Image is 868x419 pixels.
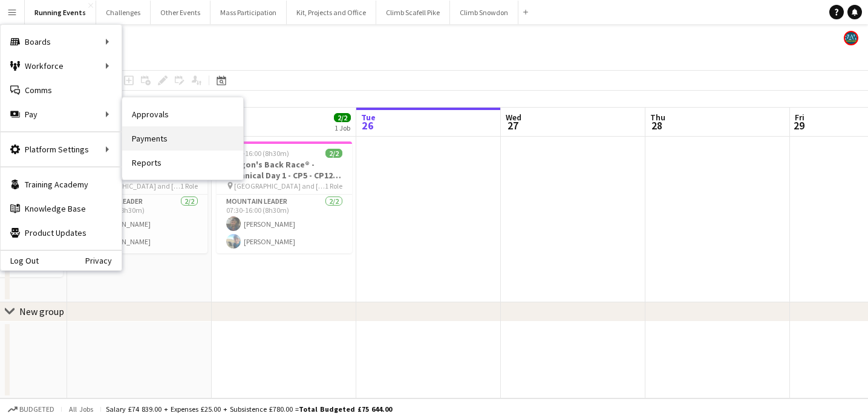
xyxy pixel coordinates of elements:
[151,1,210,24] button: Other Events
[1,172,122,197] a: Training Academy
[19,405,54,414] span: Budgeted
[1,256,39,265] a: Log Out
[325,181,342,190] span: 1 Role
[210,1,287,24] button: Mass Participation
[325,149,342,158] span: 2/2
[1,102,122,126] div: Pay
[106,404,392,414] div: Salary £74 839.00 + Expenses £25.00 + Subsistence £780.00 =
[19,305,64,317] div: New group
[1,137,122,161] div: Platform Settings
[359,119,376,132] span: 26
[361,112,376,123] span: Tue
[72,195,207,253] app-card-role: Mountain Leader2/207:30-16:00 (8h30m)[PERSON_NAME][PERSON_NAME]
[334,123,350,132] div: 1 Job
[217,141,352,253] app-job-card: 07:30-16:00 (8h30m)2/2Dragon's Back Race® - Technical Day 1 - CP5 - CP12 - Tryfan/Glyderau and Cr...
[793,119,804,132] span: 29
[85,256,122,265] a: Privacy
[376,1,450,24] button: Climb Scafell Pike
[1,78,122,102] a: Comms
[67,404,96,414] span: All jobs
[6,403,56,416] button: Budgeted
[287,1,376,24] button: Kit, Projects and Office
[844,31,858,45] app-user-avatar: Staff RAW Adventures
[504,119,521,132] span: 27
[648,119,665,132] span: 28
[450,1,518,24] button: Climb Snowdon
[334,113,351,122] span: 2/2
[90,181,180,190] span: [GEOGRAPHIC_DATA] and [GEOGRAPHIC_DATA]
[1,197,122,221] a: Knowledge Base
[506,112,521,123] span: Wed
[1,30,122,54] div: Boards
[122,102,243,126] a: Approvals
[122,151,243,175] a: Reports
[795,112,804,123] span: Fri
[25,1,96,24] button: Running Events
[234,181,325,190] span: [GEOGRAPHIC_DATA] and [GEOGRAPHIC_DATA]
[1,54,122,78] div: Workforce
[299,404,392,414] span: Total Budgeted £75 644.00
[72,141,207,253] app-job-card: 07:30-16:00 (8h30m)2/2Dragon's Back Race® - Technical Day 1 - CP5 - CP12 - Tryfan/Glyderau and Cr...
[226,149,289,158] span: 07:30-16:00 (8h30m)
[96,1,151,24] button: Challenges
[180,181,198,190] span: 1 Role
[122,126,243,151] a: Payments
[217,159,352,181] h3: Dragon's Back Race® - Technical Day 1 - CP5 - CP12 - Tryfan/Glyderau and Crib Goch/Snowdon - T25Q...
[650,112,665,123] span: Thu
[1,221,122,245] a: Product Updates
[217,195,352,253] app-card-role: Mountain Leader2/207:30-16:00 (8h30m)[PERSON_NAME][PERSON_NAME]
